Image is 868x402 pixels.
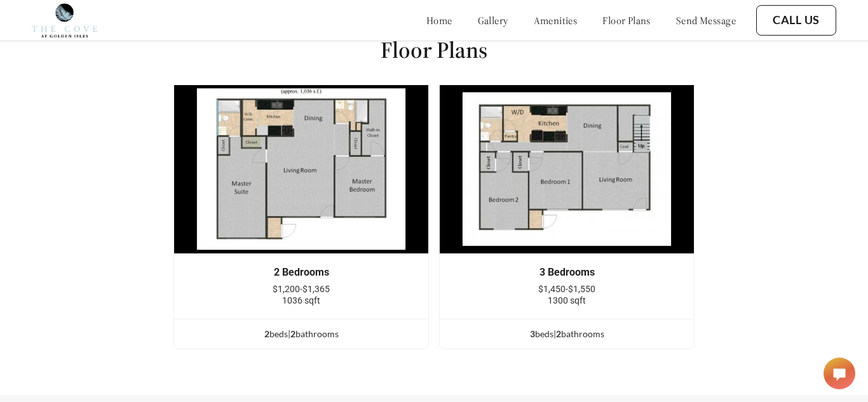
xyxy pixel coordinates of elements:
div: bed s | bathroom s [440,327,694,341]
span: 2 [264,328,269,339]
a: floor plans [602,14,651,27]
img: Company logo [32,3,97,37]
span: 2 [556,328,561,339]
span: $1,200-$1,365 [273,284,330,294]
div: bed s | bathroom s [174,327,428,341]
a: amenities [534,14,578,27]
button: Call Us [756,5,836,36]
h1: Floor Plans [381,36,487,64]
img: example [173,84,429,254]
div: 2 Bedrooms [193,267,409,278]
a: send message [676,14,736,27]
a: home [426,14,452,27]
span: 1300 sqft [548,295,586,305]
div: 3 Bedrooms [459,267,675,278]
span: 1036 sqft [282,295,320,305]
span: 2 [290,328,295,339]
a: Call Us [773,13,820,27]
a: gallery [478,14,508,27]
img: example [439,84,695,254]
span: 3 [530,328,535,339]
span: $1,450-$1,550 [538,284,595,294]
